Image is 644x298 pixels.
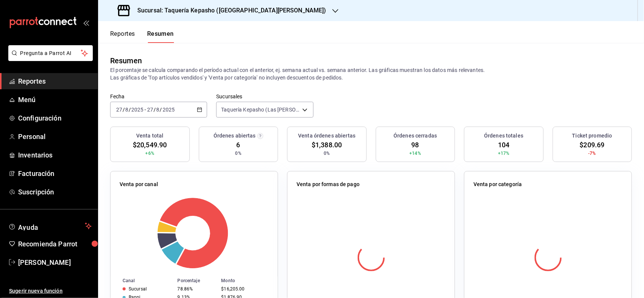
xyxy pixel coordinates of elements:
h3: Órdenes abiertas [214,132,256,140]
span: Menú [18,95,92,105]
h3: Sucursal: Taquería Kepasho ([GEOGRAPHIC_DATA][PERSON_NAME]) [131,6,326,15]
span: Configuración [18,113,92,123]
span: 98 [412,140,419,150]
input: -- [156,107,160,113]
div: 78.86% [178,286,215,292]
a: Pregunta a Parrot AI [5,55,93,63]
span: Ayuda [18,222,82,231]
span: Inventarios [18,150,92,160]
input: -- [125,107,129,113]
span: 0% [324,150,330,157]
button: open_drawer_menu [83,20,89,26]
th: Porcentaje [175,277,218,285]
span: - [144,107,146,113]
span: Pregunta a Parrot AI [20,49,81,57]
span: Personal [18,131,92,142]
span: Recomienda Parrot [18,239,92,249]
span: / [154,107,156,113]
span: $1,388.00 [312,140,342,150]
input: -- [147,107,154,113]
input: -- [116,107,123,113]
span: Suscripción [18,187,92,197]
p: Venta por formas de pago [297,180,360,188]
span: 6 [237,140,240,150]
h3: Órdenes cerradas [393,132,437,140]
span: $209.69 [580,140,605,150]
th: Monto [218,277,278,285]
button: Resumen [147,30,174,43]
div: navigation tabs [110,30,174,43]
span: [PERSON_NAME] [18,257,92,267]
span: / [129,107,131,113]
span: +14% [409,150,421,157]
h3: Venta total [136,132,163,140]
span: Taquería Kepasho (Las [PERSON_NAME]) [221,106,299,113]
div: $16,205.00 [221,286,266,292]
button: Reportes [110,30,135,43]
span: 104 [498,140,509,150]
p: El porcentaje se calcula comparando el período actual con el anterior, ej. semana actual vs. sema... [110,66,632,81]
p: Venta por canal [120,180,158,188]
input: ---- [131,107,144,113]
div: Sucursal [129,286,147,292]
p: Venta por categoría [473,180,522,188]
h3: Venta órdenes abiertas [298,132,355,140]
h3: Órdenes totales [484,132,523,140]
span: 0% [235,150,241,157]
div: Resumen [110,55,142,66]
h3: Ticket promedio [572,132,612,140]
label: Fecha [110,94,207,99]
span: / [160,107,162,113]
span: +17% [498,150,510,157]
span: $20,549.90 [133,140,167,150]
input: ---- [162,107,175,113]
label: Sucursales [216,94,313,99]
th: Canal [111,277,175,285]
span: / [123,107,125,113]
button: Pregunta a Parrot AI [8,45,93,61]
span: Reportes [18,76,92,86]
span: Sugerir nueva función [9,287,92,295]
span: Facturación [18,168,92,179]
span: -7% [589,150,596,157]
span: +6% [146,150,154,157]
